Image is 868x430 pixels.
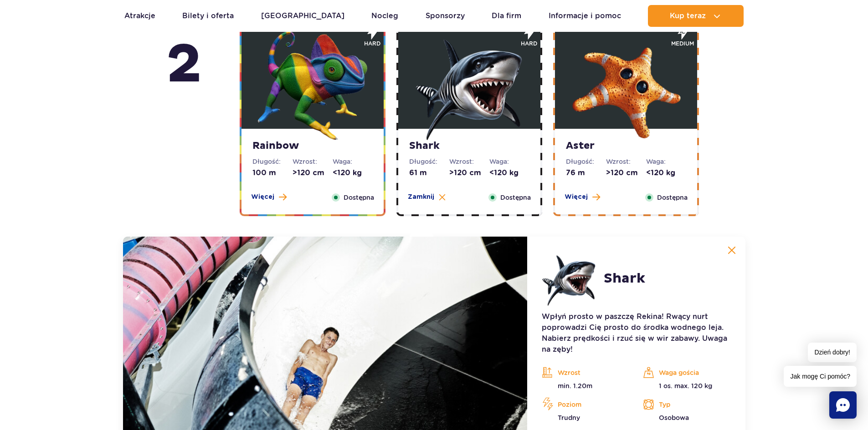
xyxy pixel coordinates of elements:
[566,157,606,166] dt: Długość:
[542,311,730,355] p: Wpłyń prosto w paszczę Rekina! Rwący nurt poprowadzi Cię prosto do środka wodnego leja. Nabierz p...
[166,31,202,99] span: 2
[492,5,521,27] a: Dla firm
[489,168,529,178] dd: <120 kg
[565,192,588,202] span: Więcej
[251,192,287,202] button: Więcej
[252,157,293,166] dt: Długość:
[426,5,465,27] a: Sponsorzy
[409,157,449,166] dt: Długość:
[566,168,606,178] dd: 76 m
[124,5,155,27] a: Atrakcje
[261,5,344,27] a: [GEOGRAPHIC_DATA]
[408,192,446,202] button: Zamknij
[371,5,398,27] a: Nocleg
[293,157,333,166] dt: Wzrost:
[549,5,621,27] a: Informacje i pomoc
[643,366,730,379] p: Waga gościa
[364,40,380,48] span: hard
[408,192,434,202] span: Zamknij
[646,157,686,166] dt: Waga:
[565,192,600,202] button: Więcej
[449,168,489,178] dd: >120 cm
[542,398,629,411] p: Poziom
[252,140,373,152] strong: Rainbow
[542,381,629,390] p: min. 1.20m
[643,398,730,411] p: Typ
[182,5,234,27] a: Bilety i oferta
[604,270,645,287] h2: Shark
[409,140,529,152] strong: Shark
[606,168,646,178] dd: >120 cm
[293,168,333,178] dd: >120 cm
[542,366,629,379] p: Wzrost
[252,168,293,178] dd: 100 m
[333,157,373,166] dt: Waga:
[657,192,688,202] span: Dostępna
[251,192,274,202] span: Więcej
[643,413,730,422] p: Osobowa
[648,5,744,27] button: Kup teraz
[670,12,706,20] span: Kup teraz
[671,40,694,48] span: medium
[415,31,524,140] img: 683e9e9ba8332218919957.png
[521,40,537,48] span: hard
[344,192,374,202] span: Dostępna
[489,157,529,166] dt: Waga:
[643,381,730,390] p: 1 os. max. 120 kg
[333,168,373,178] dd: <120 kg
[606,157,646,166] dt: Wzrost:
[571,31,681,140] img: 683e9eae63fef643064232.png
[542,413,629,422] p: Trudny
[829,391,857,419] div: Chat
[566,140,686,152] strong: Aster
[500,192,531,202] span: Dostępna
[808,343,857,362] span: Dzień dobry!
[166,18,202,99] strong: piętro
[646,168,686,178] dd: <120 kg
[449,157,489,166] dt: Wzrost:
[784,366,857,387] span: Jak mogę Ci pomóc?
[258,31,367,140] img: 683e9e7576148617438286.png
[542,251,596,306] img: 683e9e9ba8332218919957.png
[409,168,449,178] dd: 61 m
